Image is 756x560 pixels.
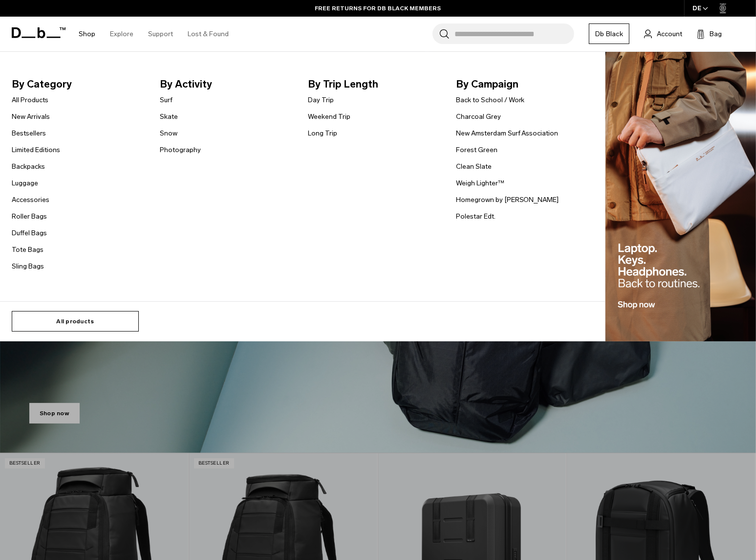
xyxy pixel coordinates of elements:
span: Account [657,29,682,39]
a: Polestar Edt. [456,211,496,222]
a: Sling Bags [12,261,44,271]
a: New Amsterdam Surf Association [456,128,559,138]
nav: Main Navigation [71,17,236,51]
a: Weigh Lighter™ [456,178,504,188]
a: Long Trip [308,128,337,138]
a: Charcoal Grey [456,112,501,122]
a: Support [148,17,173,51]
a: FREE RETURNS FOR DB BLACK MEMBERS [315,4,441,13]
a: Explore [110,17,133,51]
a: Homegrown by [PERSON_NAME] [456,195,559,205]
a: Clean Slate [456,161,492,172]
a: Day Trip [308,95,334,105]
a: Luggage [12,178,38,188]
a: Forest Green [456,145,497,155]
a: All products [12,311,139,332]
a: Account [644,28,682,40]
a: All Products [12,95,48,105]
a: Surf [160,95,173,105]
a: Roller Bags [12,211,47,222]
a: Backpacks [12,161,45,172]
a: Duffel Bags [12,228,47,238]
a: Back to School / Work [456,95,525,105]
a: Photography [160,145,201,155]
img: Db [605,52,756,342]
a: Limited Editions [12,145,60,155]
span: By Trip Length [308,76,440,92]
span: Bag [710,29,722,39]
a: Db Black [589,23,629,44]
span: By Activity [160,76,292,92]
a: Snow [160,128,177,138]
a: Accessories [12,195,49,205]
span: By Category [12,76,144,92]
a: Lost & Found [188,17,229,51]
a: Weekend Trip [308,112,350,122]
a: Tote Bags [12,245,43,255]
a: Shop [79,17,95,51]
a: New Arrivals [12,112,50,122]
a: Bestsellers [12,128,46,138]
span: By Campaign [456,76,588,92]
button: Bag [697,28,722,40]
a: Skate [160,112,178,122]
